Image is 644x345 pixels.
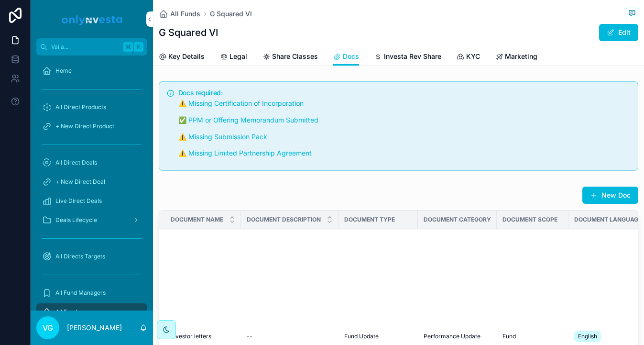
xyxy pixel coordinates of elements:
[210,9,252,19] a: G Squared VI
[36,211,147,229] a: Deals Lifecycle
[36,248,147,265] a: All Directs Targets
[578,333,597,340] span: English
[36,192,147,210] a: Live Direct Deals
[374,48,441,67] a: Investa Rev Share
[229,52,247,61] span: Legal
[424,216,491,223] span: Document Category
[55,103,106,111] span: All Direct Products
[495,48,537,67] a: Marketing
[178,98,630,109] p: ⚠️ Missing Certification of Incorporation
[574,216,642,223] span: Document Language
[170,9,200,19] span: All Funds
[55,308,80,316] span: All Funds
[43,322,53,334] span: VG
[502,216,557,223] span: Document Scope
[36,62,147,79] a: Home
[220,48,247,67] a: Legal
[344,333,412,340] a: Fund Update
[36,173,147,190] a: + New Direct Deal
[171,333,235,340] a: investor letters
[168,52,205,61] span: Key Details
[457,48,480,67] a: KYC
[171,333,211,340] span: investor letters
[137,43,141,50] font: K
[466,52,480,61] span: KYC
[502,333,516,340] span: Fund
[55,253,105,260] span: All Directs Targets
[247,216,321,223] span: Document Description
[55,159,97,167] span: All Direct Deals
[272,52,318,61] span: Share Classes
[247,333,252,340] span: --
[582,187,638,204] button: New Doc
[178,132,630,143] p: ⚠️ Missing Submission Pack
[599,24,638,41] button: Edit
[178,98,630,159] div: ⚠️ Missing Certification of Incorporation ✅ PPM or Offering Memorandum Submitted ⚠️ Missing Submi...
[159,9,200,19] a: All Funds
[55,178,105,186] span: + New Direct Deal
[384,52,441,61] span: Investa Rev Share
[36,38,147,56] button: Vai a...K
[55,67,72,75] span: Home
[60,11,123,27] img: Logo dell'app
[36,303,147,321] a: All Funds
[424,333,480,340] span: Performance Update
[247,333,333,340] a: --
[171,216,223,223] span: Document Name
[159,26,218,39] h1: G Squared VI
[343,52,359,61] span: Docs
[67,323,122,333] p: [PERSON_NAME]
[344,216,395,223] span: Document Type
[55,197,102,205] span: Live Direct Deals
[333,48,359,66] a: Docs
[178,115,630,126] p: ✅ PPM or Offering Memorandum Submitted
[31,56,153,311] div: contenuto scorrevole
[36,118,147,135] a: + New Direct Product
[344,333,379,340] span: Fund Update
[51,43,68,50] font: Vai a...
[36,284,147,301] a: All Fund Managers
[159,48,205,67] a: Key Details
[424,333,491,340] a: Performance Update
[502,333,563,340] a: Fund
[262,48,318,67] a: Share Classes
[55,122,114,130] span: + New Direct Product
[178,148,630,159] p: ⚠️ Missing Limited Partnership Agreement
[178,89,630,96] h5: Docs required:
[574,329,642,344] a: English
[36,99,147,116] a: All Direct Products
[36,154,147,171] a: All Direct Deals
[55,289,106,297] span: All Fund Managers
[505,52,537,61] span: Marketing
[55,216,97,224] span: Deals Lifecycle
